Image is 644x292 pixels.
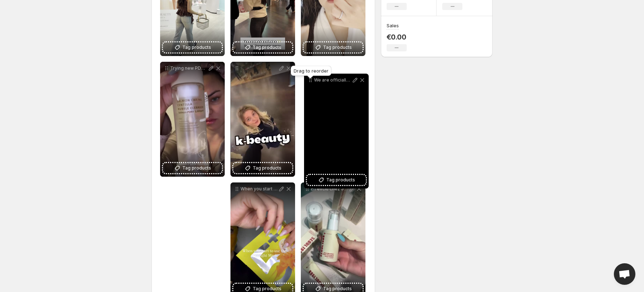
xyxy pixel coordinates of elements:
button: Tag products [304,42,363,52]
div: Tag products [230,62,295,177]
p: Trying new PDRN SALMON ROUTINE ADN de saumon genabelle_skincare Un ingrdient star en CORE Rgnre l... [170,65,207,71]
span: Tag products [326,176,355,184]
button: Tag products [163,163,222,173]
button: Tag products [307,175,366,185]
p: €0.00 [387,33,407,41]
span: Tag products [323,44,352,51]
button: Tag products [233,163,292,173]
div: Open chat [614,263,635,285]
div: Trying new PDRN SALMON ROUTINE ADN de saumon genabelle_skincare Un ingrdient star en CORE Rgnre l... [160,62,225,177]
span: Tag products [253,44,281,51]
p: We are officially OPEN La magie K-beauty dbarque enfin Lyon chez Joo Beauty Retrouve-nous Westfie... [314,77,351,83]
span: Tag products [182,164,211,172]
h3: Sales [387,22,399,29]
div: We are officially OPEN La magie K-beauty dbarque enfin Lyon chez Joo Beauty Retrouve-nous Westfie... [304,74,369,189]
span: Tag products [253,164,281,172]
p: When you start to use the Spotlight Mask Glutathione Vitamin C [MEDICAL_DATA] Glow Unlocked Bienf... [241,186,278,192]
span: Tag products [182,44,211,51]
button: Tag products [233,42,292,52]
button: Tag products [163,42,222,52]
p: En exclu chez Joo Beauty Westfield Part-[DEMOGRAPHIC_DATA] ksecret_global Venez tester sentir dco... [311,186,348,192]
